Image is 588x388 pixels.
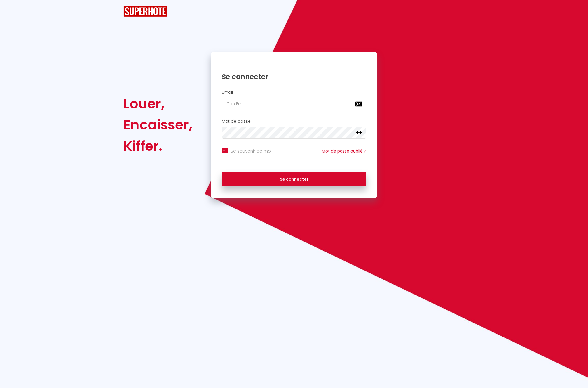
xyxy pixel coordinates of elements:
h1: Se connecter [222,72,367,81]
div: Encaisser, [123,114,192,135]
div: Kiffer. [123,136,192,157]
a: Mot de passe oublié ? [322,148,366,154]
div: Louer, [123,93,192,114]
input: Ton Email [222,98,367,110]
button: Se connecter [222,172,367,187]
h2: Email [222,90,367,95]
img: SuperHote logo [123,6,167,17]
h2: Mot de passe [222,119,367,124]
